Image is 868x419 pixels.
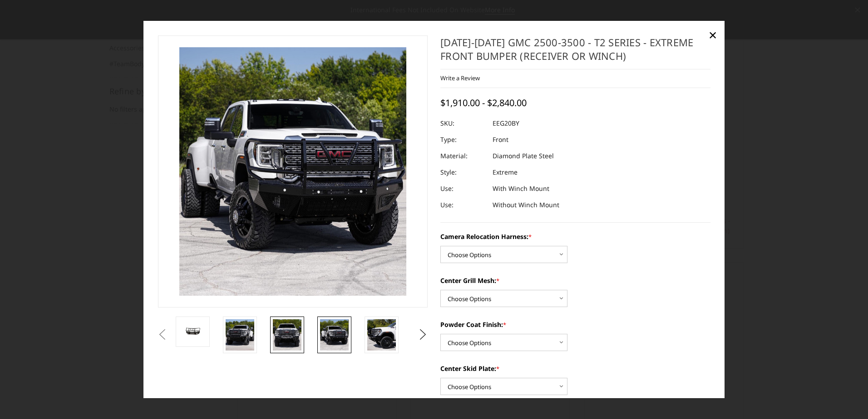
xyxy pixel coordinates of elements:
[226,319,254,351] img: 2020-2023 GMC 2500-3500 - T2 Series - Extreme Front Bumper (receiver or winch)
[493,181,549,197] dd: With Winch Mount
[493,132,508,148] dd: Front
[156,328,169,341] button: Previous
[493,165,518,181] dd: Extreme
[440,197,486,214] dt: Use:
[440,132,486,148] dt: Type:
[273,319,301,351] img: 2020-2023 GMC 2500-3500 - T2 Series - Extreme Front Bumper (receiver or winch)
[320,319,349,351] img: 2020-2023 GMC 2500-3500 - T2 Series - Extreme Front Bumper (receiver or winch)
[440,165,486,181] dt: Style:
[440,74,480,82] a: Write a Review
[705,28,720,42] a: Close
[440,232,710,242] label: Camera Relocation Harness:
[493,197,559,214] dd: Without Winch Mount
[709,25,717,44] span: ×
[440,181,486,197] dt: Use:
[416,328,430,341] button: Next
[158,35,428,307] a: 2020-2023 GMC 2500-3500 - T2 Series - Extreme Front Bumper (receiver or winch)
[440,364,710,374] label: Center Skid Plate:
[440,148,486,165] dt: Material:
[440,320,710,330] label: Powder Coat Finish:
[440,276,710,286] label: Center Grill Mesh:
[440,97,527,109] span: $1,910.00 - $2,840.00
[178,325,207,338] img: 2020-2023 GMC 2500-3500 - T2 Series - Extreme Front Bumper (receiver or winch)
[367,319,396,351] img: 2020-2023 GMC 2500-3500 - T2 Series - Extreme Front Bumper (receiver or winch)
[440,35,710,69] h1: [DATE]-[DATE] GMC 2500-3500 - T2 Series - Extreme Front Bumper (receiver or winch)
[493,148,554,165] dd: Diamond Plate Steel
[440,116,486,132] dt: SKU:
[493,116,519,132] dd: EEG20BY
